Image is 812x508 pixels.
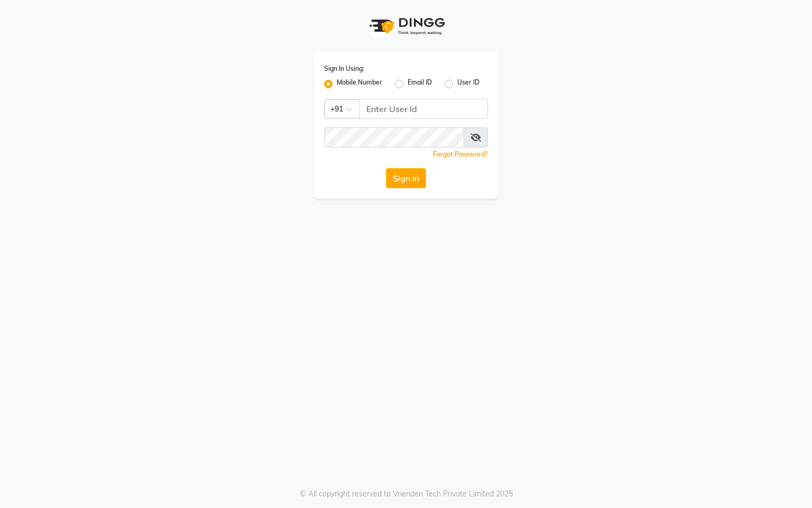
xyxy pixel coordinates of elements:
a: Forgot Password? [433,150,488,158]
label: Email ID [408,78,432,90]
input: Username [324,127,464,147]
label: Mobile Number [337,78,382,90]
label: Sign In Using: [324,64,364,73]
input: Username [359,99,488,119]
img: logo1.svg [364,11,448,42]
label: User ID [457,78,479,90]
button: Sign In [386,168,426,188]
